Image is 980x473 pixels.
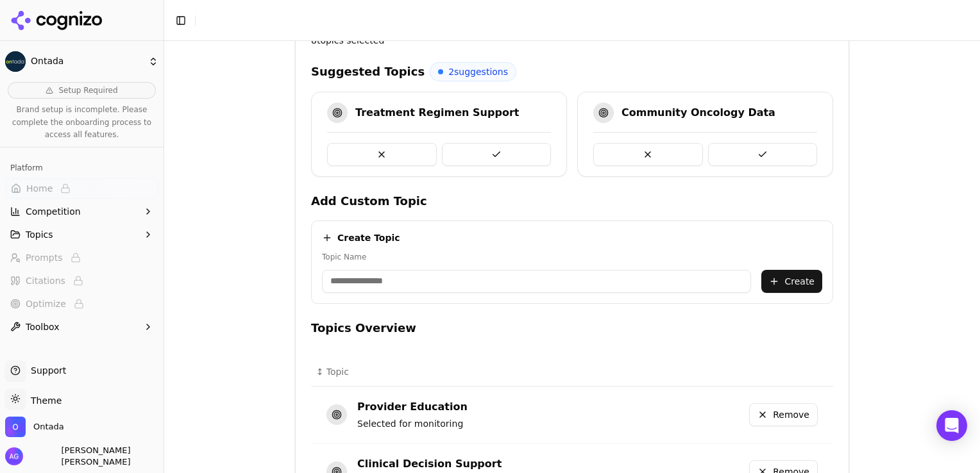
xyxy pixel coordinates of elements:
div: Clinical Decision Support [357,456,502,472]
span: [PERSON_NAME] [PERSON_NAME] [28,445,158,468]
div: Selected for monitoring [357,417,468,430]
div: ↕Topic [316,365,648,378]
span: Topics [26,228,53,241]
h4: Suggested Topics [311,63,425,81]
button: Open user button [5,445,158,468]
span: Prompts [26,251,63,264]
span: Ontada [33,421,64,433]
span: Support [26,364,66,377]
div: Open Intercom Messenger [936,410,967,441]
p: Brand setup is incomplete. Please complete the onboarding process to access all features. [8,104,156,142]
span: Home [26,182,53,195]
button: Competition [5,201,158,222]
span: Ontada [31,56,143,67]
img: Athira Gopalakrishnan Nair [5,447,23,465]
button: Create [761,270,822,293]
img: Ontada [5,417,26,437]
button: Topics [5,224,158,245]
span: 2 suggestions [448,65,508,78]
img: Ontada [5,51,26,72]
div: Provider Education [357,399,468,415]
button: Remove [749,403,818,426]
th: Topic [311,358,653,386]
h4: Topics Overview [311,319,833,337]
h4: Add Custom Topic [311,192,833,210]
span: Citations [26,274,65,287]
span: Topic [326,365,349,378]
span: Theme [26,395,62,406]
span: Setup Required [58,85,117,95]
div: Platform [5,158,158,178]
span: Toolbox [26,320,60,333]
span: Competition [26,205,81,218]
h4: Create Topic [337,231,400,244]
span: Optimize [26,297,66,310]
button: Open organization switcher [5,417,64,437]
label: Topic Name [322,252,751,262]
div: Community Oncology Data [621,105,775,120]
div: Treatment Regimen Support [355,105,519,120]
button: Toolbox [5,317,158,337]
